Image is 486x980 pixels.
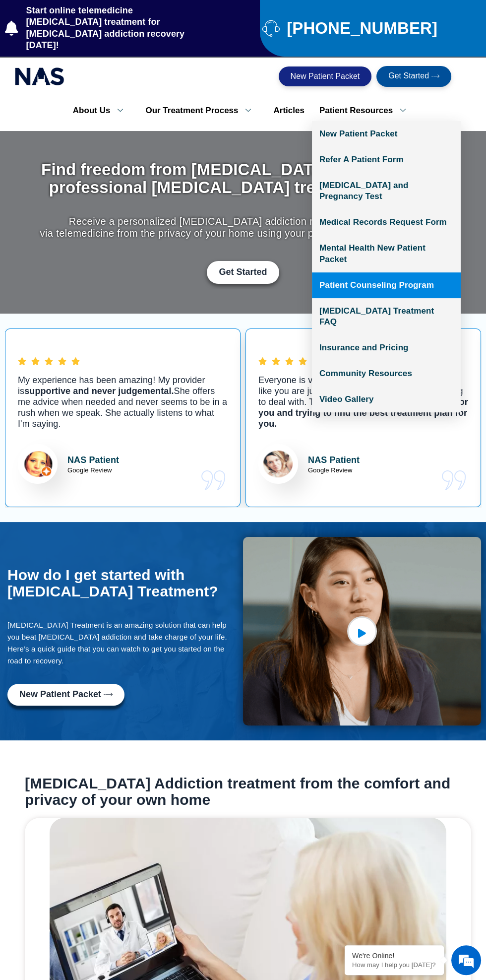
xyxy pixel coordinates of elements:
span: [PHONE_NUMBER] [284,23,437,34]
div: Chat with us now [66,52,182,65]
a: Articles [266,100,311,121]
div: We're Online! [352,952,436,960]
textarea: Type your message and hit 'Enter' [5,271,189,306]
a: Get Started [376,66,451,87]
a: [PHONE_NUMBER] [262,19,481,37]
div: Get Started with Suboxone Treatment by filling-out this new patient packet form [40,261,446,284]
a: Our Treatment Process [138,100,266,121]
div: Fill-out this new patient packet form to get started with Suboxone Treatment [7,684,238,706]
div: 2 / 5 [245,328,481,508]
a: video-popup [347,616,377,646]
h1: Find freedom from [MEDICAL_DATA] addiction with professional [MEDICAL_DATA] treatment at home [40,161,446,197]
a: [MEDICAL_DATA] and Pregnancy Test [312,173,461,209]
img: Lisa Review for National Addiction Specialists Top Rated Suboxone Clinic [18,444,58,484]
p: Receive a personalized [MEDICAL_DATA] addiction recovery plan online via telemedicine from the pr... [40,215,431,239]
a: New Patient Packet [279,66,372,86]
h2: [MEDICAL_DATA] Addiction treatment from the comfort and privacy of your own home [25,775,471,808]
b: supportive and never judgemental. [24,386,174,396]
span: Get Started [219,267,267,278]
p: [MEDICAL_DATA] Treatment is an amazing solution that can help you beat [MEDICAL_DATA] addiction a... [7,619,238,667]
span: Google Review [67,466,112,474]
span: New Patient Packet [291,72,360,80]
a: New Patient Packet [312,121,461,147]
p: Everyone is very friendly they don't make you feel like you are just another addict that they are... [258,375,468,429]
img: national addiction specialists online suboxone clinic - logo [15,65,64,88]
div: 1 / 5 [5,328,241,508]
a: Start online telemedicine [MEDICAL_DATA] treatment for [MEDICAL_DATA] addiction recovery [DATE]! [5,5,209,52]
a: Community Resources [312,361,461,387]
a: [MEDICAL_DATA] Treatment FAQ [312,298,461,335]
a: Get Started [207,261,279,284]
b: very concerned for you and trying to find the best treatment plan for you. [258,397,468,429]
a: Video Gallery [312,387,461,412]
img: Christina Review for National Addiction Specialists Top Rated Suboxone Clinic [258,444,298,484]
span: Start online telemedicine [MEDICAL_DATA] treatment for [MEDICAL_DATA] addiction recovery [DATE]! [24,5,209,52]
span: We're online! [58,125,137,225]
a: New Patient Packet [7,684,124,706]
strong: NAS Patient [308,456,360,464]
div: Navigation go back [11,51,26,66]
span: Get Started [388,72,429,81]
strong: NAS Patient [67,456,119,464]
a: Mental Health New Patient Packet [312,235,461,272]
a: Patient Resources [312,100,421,121]
span: Google Review [308,466,352,474]
div: Minimize live chat window [163,5,186,29]
a: Refer A Patient Form [312,147,461,173]
a: Medical Records Request Form [312,209,461,235]
a: Patient Counseling Program [312,272,461,298]
p: How may I help you today? [352,961,436,969]
a: Insurance and Pricing [312,335,461,361]
p: My experience has been amazing! My provider is She offers me advice when needed and never seems t... [18,375,228,429]
a: About Us [65,100,138,121]
h2: How do I get started with [MEDICAL_DATA] Treatment? [7,567,238,599]
span: New Patient Packet [19,690,101,700]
